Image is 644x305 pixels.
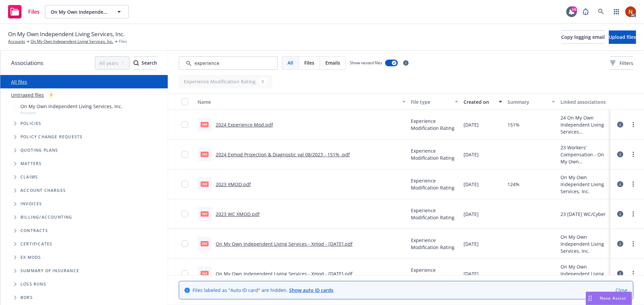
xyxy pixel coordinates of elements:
span: Show nested files [350,60,382,66]
span: Summary of insurance [20,269,79,273]
span: BORs [20,296,33,300]
div: 14 [571,6,577,12]
span: Copy logging email [561,34,605,40]
a: more [629,270,637,278]
input: Toggle Row Selected [181,181,188,187]
a: more [629,210,637,218]
span: Files labeled as "Auto ID card" are hidden. [193,287,333,294]
span: Experience Modification Rating [411,147,458,161]
span: [DATE] [464,121,479,128]
span: pdf [201,271,209,276]
span: Upload files [609,34,636,40]
input: Search by keyword... [179,56,278,70]
input: Toggle Row Selected [181,121,188,128]
button: Filters [610,56,633,70]
span: Emails [325,59,340,66]
span: Billing/Accounting [20,215,72,219]
a: Show auto ID cards [289,287,333,293]
span: Policy change requests [20,135,83,139]
span: Quoting plans [20,148,58,152]
span: Claims [20,175,38,179]
span: Files [304,59,314,66]
svg: Search [133,60,139,66]
a: more [629,121,637,129]
a: more [629,240,637,248]
a: Files [5,2,42,21]
button: Linked associations [558,94,610,110]
span: Experience Modification Rating [411,118,458,132]
span: 124% [507,181,520,188]
a: 2024 Exmod Projection & Diagnostic val 08/2023 - 151% .pdf [216,151,350,158]
span: [DATE] [464,181,479,188]
span: Files [28,9,40,14]
span: Experience Modification Rating [411,207,458,221]
div: Linked associations [560,98,608,105]
a: Search [594,5,608,18]
a: Report a Bug [579,5,592,18]
div: 24 On My Own Independent Living Services [560,114,608,135]
div: Search [133,57,157,69]
button: Summary [505,94,557,110]
input: Toggle Row Selected [181,270,188,277]
div: Created on [464,98,495,105]
span: pdf [201,181,209,186]
button: Copy logging email [561,30,605,44]
a: 2024 Experience Mod.pdf [216,122,273,128]
button: SearchSearch [133,56,157,70]
div: On My Own Independent Living Services, Inc. [560,174,608,195]
span: Ex Mods [20,255,41,259]
span: [DATE] [464,211,479,218]
div: File type [411,98,451,105]
div: Folder Tree Example [0,211,168,304]
span: On My Own Independent Living Services, Inc. [20,103,122,110]
span: Associations [11,59,43,67]
div: Tree Example [0,101,168,211]
span: On My Own Independent Living Services, Inc. [51,8,109,15]
a: On My Own Independent Living Services - Xmod - [DATE].pdf [216,271,353,277]
a: All files [11,79,27,85]
div: 23 Workers' Compensation - On My Own Independent Living Services [560,144,608,165]
span: Experience Modification Rating [411,177,458,191]
span: Policies [20,122,42,126]
button: Upload files [609,30,636,44]
input: Toggle Row Selected [181,240,188,247]
span: [DATE] [464,240,479,247]
div: On My Own Independent Living Services, Inc. [560,263,608,284]
div: Summary [507,98,547,105]
span: Account [20,110,122,116]
input: Toggle Row Selected [181,151,188,158]
span: Experience Modification Rating [411,266,458,281]
a: On My Own Independent Living Services, Inc. [31,39,113,45]
button: File type [408,94,461,110]
a: 2023 WC XMOD.pdf [216,211,260,217]
a: more [629,180,637,188]
a: 2023 XMOD.pdf [216,181,251,187]
span: Nova Assist [600,295,626,301]
span: Loss Runs [20,282,46,286]
div: 9 [47,91,56,99]
button: Name [195,94,408,110]
input: Toggle Row Selected [181,211,188,217]
button: Created on [461,94,505,110]
input: Select all [181,98,188,105]
span: pdf [201,211,209,216]
a: more [629,150,637,158]
div: 23 [DATE] WC/Cyber [560,211,606,218]
span: pdf [201,241,209,246]
span: Matters [20,162,42,166]
a: Accounts [8,39,25,45]
span: pdf [201,152,209,157]
span: Contracts [20,229,48,233]
span: Files [119,39,127,45]
a: On My Own Independent Living Services - Xmod - [DATE].pdf [216,241,353,247]
img: photo [625,6,636,17]
span: pdf [201,122,209,127]
span: 151% [507,121,520,128]
span: [DATE] [464,151,479,158]
a: Untriaged files [11,91,44,98]
button: On My Own Independent Living Services, Inc. [45,5,129,18]
span: Filters [620,60,633,67]
span: On My Own Independent Living Services, Inc. [8,30,124,39]
span: Account charges [20,188,66,193]
div: Drag to move [586,292,594,305]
